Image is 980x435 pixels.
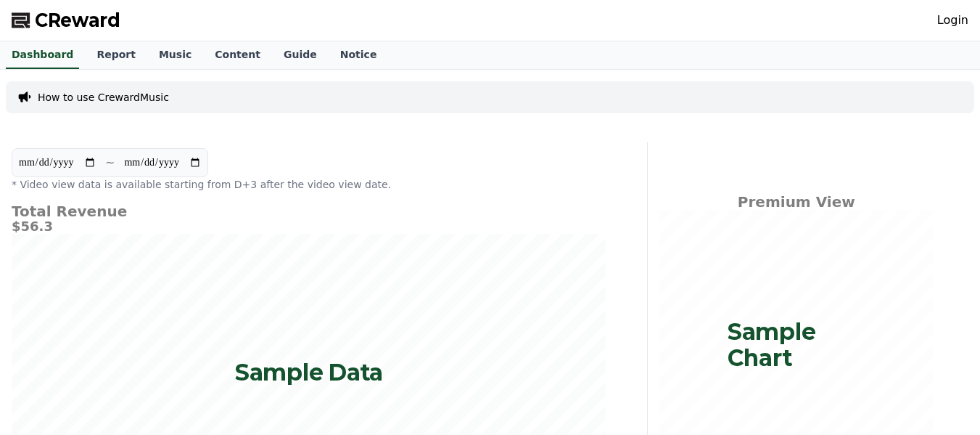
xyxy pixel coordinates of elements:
a: Dashboard [6,41,79,69]
a: Content [203,41,272,69]
a: Messages [96,332,187,368]
a: How to use CrewardMusic [38,90,169,105]
a: Login [937,12,968,29]
p: * Video view data is available starting from D+3 after the video view date. [12,177,606,192]
a: Notice [329,41,389,69]
span: Messages [120,354,163,366]
p: Sample Data [235,359,383,386]
a: Settings [187,332,279,368]
p: ~ [105,154,115,171]
span: Settings [215,354,250,365]
h4: Total Revenue [12,203,606,219]
span: Home [37,354,62,365]
span: CReward [35,9,120,32]
p: Sample Chart [728,319,865,371]
a: Home [4,332,96,368]
a: Report [85,41,147,69]
h4: Premium View [659,194,934,210]
a: CReward [12,9,120,32]
h5: $56.3 [12,219,606,234]
a: Music [147,41,203,69]
a: Guide [272,41,329,69]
